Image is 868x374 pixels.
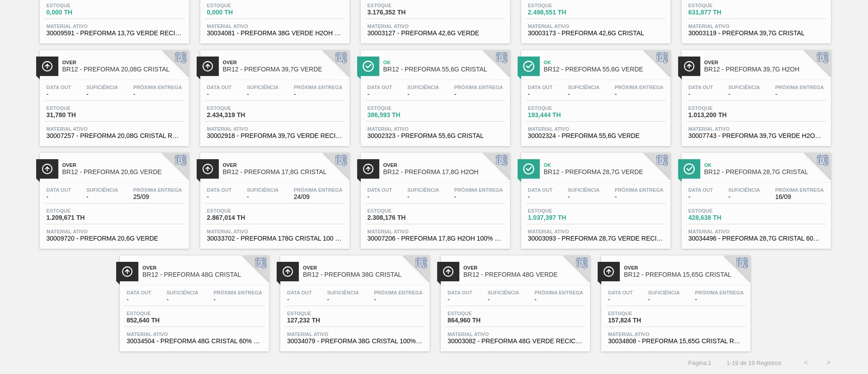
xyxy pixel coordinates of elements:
img: Ícone [42,61,53,72]
span: - [689,91,713,98]
span: - [728,194,760,200]
span: 386,593 TH [368,112,431,118]
span: Material ativo [448,331,583,337]
span: Ok [704,162,826,168]
span: Suficiência [568,187,599,193]
span: 30007206 - PREFORMA 17,8G H2OH 100% RECICLADA [368,235,503,242]
span: 2.498,551 TH [528,9,591,16]
span: - [207,194,232,200]
span: BR12 - PREFORMA 28,7G VERDE [544,169,666,175]
span: Material ativo [368,229,503,234]
img: Ícone [523,163,534,175]
span: Estoque [207,105,270,111]
span: Data out [368,187,392,193]
span: Ok [383,60,505,65]
span: Estoque [47,208,110,213]
span: 2.867,014 TH [207,214,270,221]
span: 30034496 - PREFORMA 28,7G CRISTAL 60% REC [689,235,824,242]
span: 127,232 TH [287,317,350,324]
span: - [207,91,232,98]
span: Data out [47,187,71,193]
span: BR12 - PREFORMA 15,65G CRISTAL [624,271,746,278]
span: 30002324 - PREFORMA 55,6G VERDE [528,133,664,139]
span: Data out [127,290,151,295]
span: Próxima Entrega [775,187,824,193]
img: Ícone [202,61,213,72]
span: BR12 - PREFORMA 20,08G CRISTAL [62,66,184,73]
span: - [127,296,151,303]
span: 0,000 TH [207,9,270,16]
span: Estoque [608,311,671,316]
span: - [528,91,553,98]
span: - [247,194,278,200]
span: Suficiência [166,290,198,295]
span: Material ativo [528,229,664,234]
span: - [368,194,392,200]
img: Ícone [363,163,374,175]
span: Data out [207,187,232,193]
a: ÍconeOkBR12 - PREFORMA 28,7G VERDEData out-Suficiência-Próxima Entrega-Estoque1.037,397 THMateria... [514,146,675,249]
span: 631,877 TH [689,9,752,16]
a: ÍconeOkBR12 - PREFORMA 28,7G CRISTALData out-Suficiência-Próxima Entrega16/09Estoque428,638 THMat... [675,146,835,249]
span: 30009720 - PREFORMA 20,6G VERDE [47,235,182,242]
span: BR12 - PREFORMA 48G VERDE [463,271,585,278]
span: Over [223,162,345,168]
span: BR12 - PREFORMA 55,6G VERDE [544,66,666,73]
span: Estoque [47,105,110,111]
span: Próxima Entrega [454,187,503,193]
span: Material ativo [207,229,343,234]
span: 30009591 - PREFORMA 13,7G VERDE RECICLADA [47,30,182,37]
span: BR12 - PREFORMA 39,7G VERDE [223,66,345,73]
span: - [287,296,312,303]
span: Próxima Entrega [133,85,182,90]
span: Estoque [368,105,431,111]
span: Ok [544,60,666,65]
button: > [817,351,840,374]
span: 0,000 TH [47,9,110,16]
span: Ok [544,162,666,168]
span: - [454,194,503,200]
span: - [407,91,439,98]
span: 30034504 - PREFORMA 48G CRISTAL 60% REC [127,338,262,345]
span: - [407,194,439,200]
span: Estoque [287,311,350,316]
span: Data out [528,85,553,90]
span: 428,638 TH [689,214,752,221]
span: Próxima Entrega [615,85,664,90]
a: ÍconeOverBR12 - PREFORMA 39,7G VERDEData out-Suficiência-Próxima Entrega-Estoque2.434,319 THMater... [193,43,354,146]
span: Suficiência [568,85,599,90]
span: Estoque [127,311,190,316]
span: Material ativo [368,126,503,132]
span: 16/09 [775,194,824,200]
span: 30003119 - PREFORMA 39,7G CRISTAL [689,30,824,37]
span: Estoque [528,208,591,213]
span: 30007257 - PREFORMA 20,08G CRISTAL RECICLADA [47,133,182,139]
span: Estoque [368,208,431,213]
span: Data out [689,187,713,193]
span: BR12 - PREFORMA 17,8G CRISTAL [223,169,345,175]
span: 2.308,176 TH [368,214,431,221]
span: Próxima Entrega [374,290,423,295]
span: Suficiência [247,85,278,90]
span: 30003093 - PREFORMA 28,7G VERDE RECICLADA [528,235,664,242]
span: 30003173 - PREFORMA 42,6G CRISTAL [528,30,664,37]
a: ÍconeOverBR12 - PREFORMA 39,7G H2OHData out-Suficiência-Próxima Entrega-Estoque1.013,200 THMateri... [675,43,835,146]
span: 25/09 [133,194,182,200]
span: Estoque [207,208,270,213]
span: Próxima Entrega [775,85,824,90]
img: Ícone [42,163,53,175]
span: 24/09 [294,194,343,200]
span: Estoque [448,311,511,316]
span: 1.037,397 TH [528,214,591,221]
span: - [47,194,71,200]
span: Suficiência [247,187,278,193]
span: Material ativo [608,331,744,337]
img: Ícone [603,266,614,277]
span: Material ativo [287,331,423,337]
span: BR12 - PREFORMA 38G CRISTAL [303,271,425,278]
span: Material ativo [689,24,824,29]
span: - [608,296,633,303]
span: 2.434,319 TH [207,112,270,118]
span: Data out [528,187,553,193]
a: ÍconeOverBR12 - PREFORMA 48G CRISTALData out-Suficiência-Próxima Entrega-Estoque852,640 THMateria... [113,249,274,351]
